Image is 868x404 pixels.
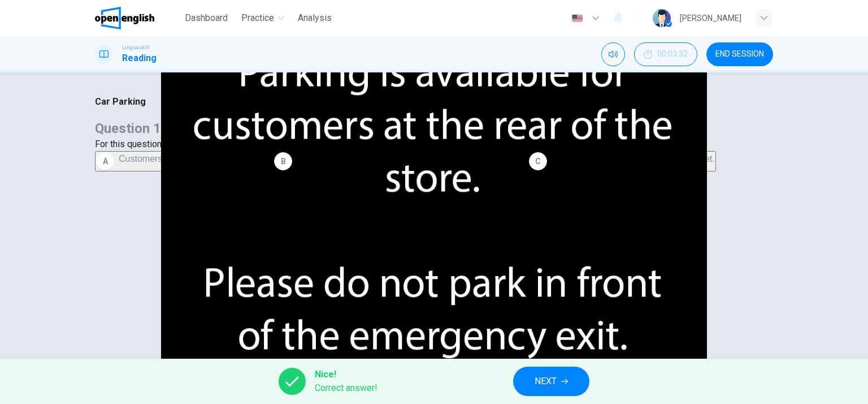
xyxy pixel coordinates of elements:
[601,42,625,66] div: Mute
[570,14,584,23] img: en
[274,152,292,170] div: B
[680,11,741,25] div: [PERSON_NAME]
[513,367,589,396] button: NEXT
[185,11,228,25] span: Dashboard
[293,8,336,28] button: Analysis
[95,7,180,29] a: OpenEnglish logo
[715,50,764,59] span: END SESSION
[634,42,697,66] div: Hide
[653,9,671,27] img: Profile picture
[706,42,773,66] button: END SESSION
[122,44,150,51] span: Linguaskill
[529,152,547,170] div: C
[298,11,332,25] span: Analysis
[96,152,114,170] div: A
[122,51,157,65] h1: Reading
[95,7,154,29] img: OpenEnglish logo
[241,11,274,25] span: Practice
[634,42,697,66] button: 00:03:32
[315,368,377,381] span: Nice!
[535,373,557,389] span: NEXT
[657,50,688,59] span: 00:03:32
[315,381,377,395] span: Correct answer!
[237,8,289,28] button: Practice
[180,8,232,28] button: Dashboard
